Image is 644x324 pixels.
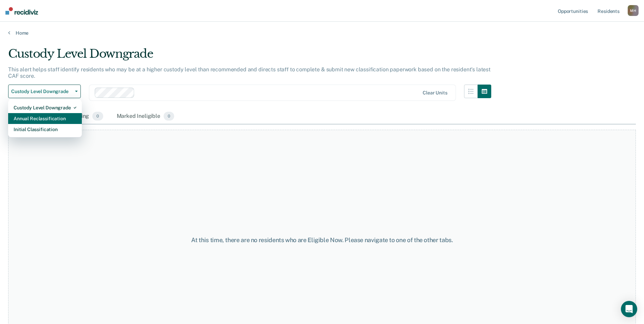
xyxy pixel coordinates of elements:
span: Custody Level Downgrade [11,89,72,94]
div: Initial Classification [14,124,76,135]
div: Pending0 [67,109,104,124]
div: Clear units [423,90,447,96]
div: Custody Level Downgrade [14,102,76,113]
span: 0 [164,112,174,121]
div: At this time, there are no residents who are Eligible Now. Please navigate to one of the other tabs. [165,236,479,244]
img: Recidiviz [5,7,38,15]
button: MH [628,5,639,16]
div: M H [628,5,639,16]
div: Annual Reclassification [14,113,76,124]
a: Home [8,30,636,36]
p: This alert helps staff identify residents who may be at a higher custody level than recommended a... [8,66,491,79]
div: Custody Level Downgrade [8,47,491,66]
span: 0 [92,112,103,121]
div: Open Intercom Messenger [621,301,637,317]
button: Custody Level Downgrade [8,85,81,98]
div: Marked Ineligible0 [115,109,176,124]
